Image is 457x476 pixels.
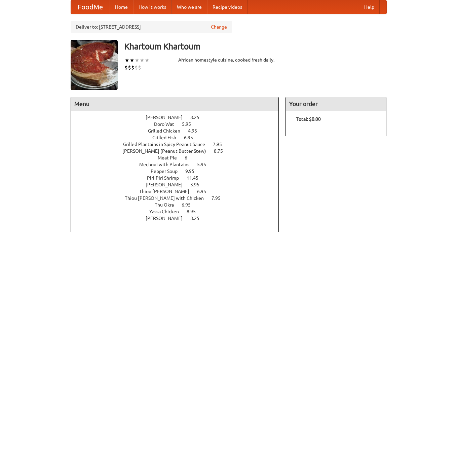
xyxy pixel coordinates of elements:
span: Grilled Chicken [148,128,187,134]
a: Piri-Piri Shrimp 11.45 [147,175,211,181]
li: ★ [135,57,140,64]
li: $ [128,64,131,71]
span: 3.95 [190,182,206,187]
h4: Your order [286,97,386,111]
span: Thiou [PERSON_NAME] [139,189,196,194]
a: Change [211,24,227,30]
span: 5.95 [197,162,213,167]
span: 6.95 [197,189,213,194]
span: 7.95 [213,142,229,147]
span: Grilled Plantains in Spicy Peanut Sauce [123,142,212,147]
span: [PERSON_NAME] (Peanut Butter Stew) [122,148,213,154]
li: $ [131,64,135,71]
span: 9.95 [185,169,201,174]
a: Mechoui with Plantains 5.95 [139,162,219,167]
span: Meat Pie [158,155,184,160]
a: [PERSON_NAME] 8.25 [146,115,212,120]
div: Deliver to: [STREET_ADDRESS] [71,21,232,33]
h3: Khartoum Khartoum [124,40,387,53]
li: $ [138,64,141,71]
span: 8.25 [190,115,206,120]
span: Piri-Piri Shrimp [147,175,186,181]
a: Thiou [PERSON_NAME] 6.95 [139,189,219,194]
span: 6 [185,155,194,160]
li: ★ [140,57,145,64]
span: Yassa Chicken [149,209,186,214]
span: 8.95 [187,209,202,214]
span: 11.45 [187,175,205,181]
img: angular.jpg [71,40,118,90]
a: Yassa Chicken 8.95 [149,209,208,214]
li: ★ [124,57,129,64]
a: Grilled Fish 6.95 [152,135,205,140]
span: 8.75 [214,148,230,154]
a: Meat Pie 6 [158,155,200,160]
span: 7.95 [212,195,227,201]
span: Grilled Fish [152,135,183,140]
li: ★ [145,57,150,64]
a: Recipe videos [207,0,247,14]
li: $ [135,64,138,71]
span: [PERSON_NAME] [146,216,189,221]
a: How it works [133,0,172,14]
span: 6.95 [184,135,200,140]
span: Pepper Soup [151,169,184,174]
li: ★ [129,57,135,64]
span: 6.95 [182,202,197,208]
a: Pepper Soup 9.95 [151,169,207,174]
a: FoodMe [71,0,110,14]
li: $ [124,64,128,71]
span: Thiou [PERSON_NAME] with Chicken [125,195,211,201]
a: Thu Okra 6.95 [155,202,203,208]
span: Mechoui with Plantains [139,162,196,167]
a: [PERSON_NAME] (Peanut Butter Stew) 8.75 [122,148,235,154]
span: Thu Okra [155,202,181,208]
span: [PERSON_NAME] [146,182,189,187]
a: Grilled Plantains in Spicy Peanut Sauce 7.95 [123,142,234,147]
span: 8.25 [190,216,206,221]
a: [PERSON_NAME] 8.25 [146,216,212,221]
b: Total: $0.00 [296,116,321,122]
a: [PERSON_NAME] 3.95 [146,182,212,187]
h4: Menu [71,97,279,111]
a: Doro Wat 5.95 [154,121,203,127]
a: Home [110,0,133,14]
div: African homestyle cuisine, cooked fresh daily. [178,57,279,63]
span: [PERSON_NAME] [146,115,189,120]
span: Doro Wat [154,121,181,127]
span: 5.95 [182,121,198,127]
a: Help [359,0,380,14]
a: Who we are [172,0,207,14]
a: Thiou [PERSON_NAME] with Chicken 7.95 [125,195,233,201]
a: Grilled Chicken 4.95 [148,128,210,134]
span: 4.95 [188,128,204,134]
